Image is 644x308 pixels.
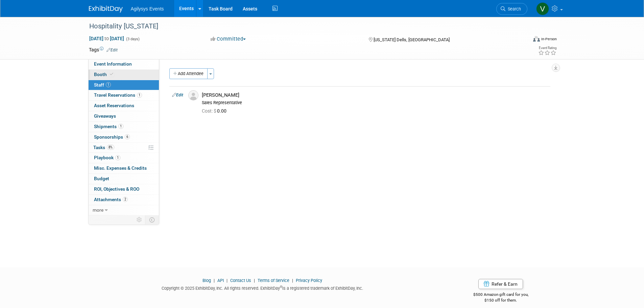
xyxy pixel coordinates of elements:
a: Terms of Service [258,278,289,283]
span: Search [505,6,521,11]
span: 1 [115,155,120,160]
span: Misc. Expenses & Credits [94,165,147,171]
td: Toggle Event Tabs [145,215,159,224]
span: 1 [106,82,111,87]
img: ExhibitDay [89,6,123,13]
div: Event Format [487,35,557,45]
a: Attachments2 [89,195,159,205]
span: Agilysys Events [131,6,164,11]
span: 1 [118,124,123,129]
a: Budget [89,174,159,184]
div: In-Person [541,37,557,42]
img: Associate-Profile-5.png [188,90,198,100]
button: Add Attendee [169,68,208,79]
span: more [93,207,103,213]
div: $150 off for them. [446,298,555,303]
i: Booth reservation complete [110,72,113,76]
span: 1 [137,93,142,98]
td: Personalize Event Tab Strip [134,215,145,224]
a: more [89,205,159,215]
span: 2 [123,197,128,202]
span: [DATE] [DATE] [89,35,124,42]
a: API [217,278,224,283]
span: Playbook [94,155,120,160]
a: Refer & Earn [478,279,523,289]
span: Giveaways [94,113,116,119]
a: Sponsorships6 [89,132,159,142]
a: Tasks8% [89,143,159,153]
span: Sponsorships [94,134,130,140]
span: Event Information [94,61,132,67]
img: Vaitiare Munoz [536,2,549,15]
button: Committed [208,35,248,43]
a: Asset Reservations [89,101,159,111]
div: [PERSON_NAME] [202,92,548,98]
a: Staff1 [89,80,159,90]
span: Budget [94,176,109,181]
a: Shipments1 [89,122,159,132]
span: Attachments [94,197,128,202]
a: Contact Us [230,278,251,283]
a: Travel Reservations1 [89,90,159,100]
span: 0.00 [202,108,229,114]
div: Copyright © 2025 ExhibitDay, Inc. All rights reserved. ExhibitDay is a registered trademark of Ex... [89,284,436,291]
span: Travel Reservations [94,92,142,98]
div: $500 Amazon gift card for you, [446,287,555,303]
span: (3 days) [125,37,140,41]
span: Asset Reservations [94,103,134,108]
span: 8% [107,145,114,150]
a: Giveaways [89,111,159,121]
a: Edit [106,48,118,52]
span: | [290,278,295,283]
a: Event Information [89,59,159,69]
a: Playbook1 [89,153,159,163]
a: Booth [89,70,159,80]
td: Tags [89,46,118,53]
div: Sales Representative [202,100,548,105]
a: Edit [172,93,183,97]
div: Event Rating [538,46,556,50]
a: ROI, Objectives & ROO [89,184,159,194]
span: Staff [94,82,111,88]
span: | [212,278,216,283]
span: Cost: $ [202,108,217,114]
span: Tasks [93,145,114,150]
span: 6 [125,134,130,139]
span: Shipments [94,124,123,129]
a: Blog [202,278,211,283]
a: Misc. Expenses & Credits [89,163,159,173]
a: Privacy Policy [296,278,322,283]
a: Search [496,3,527,15]
span: | [225,278,229,283]
span: [US_STATE] Dells, [GEOGRAPHIC_DATA] [374,37,450,42]
span: Booth [94,72,115,77]
div: Hospitality [US_STATE] [87,20,517,32]
span: ROI, Objectives & ROO [94,186,139,192]
span: to [103,36,110,41]
sup: ® [280,285,282,289]
span: | [252,278,257,283]
img: Format-Inperson.png [533,36,540,42]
